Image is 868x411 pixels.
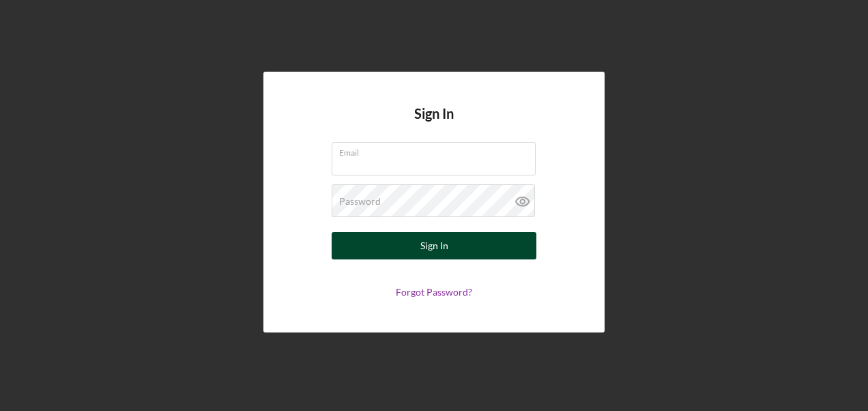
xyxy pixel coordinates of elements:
a: Forgot Password? [396,286,472,298]
label: Email [339,143,536,158]
h4: Sign In [414,106,454,142]
label: Password [339,196,381,207]
button: Sign In [332,232,536,259]
div: Sign In [420,232,448,259]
